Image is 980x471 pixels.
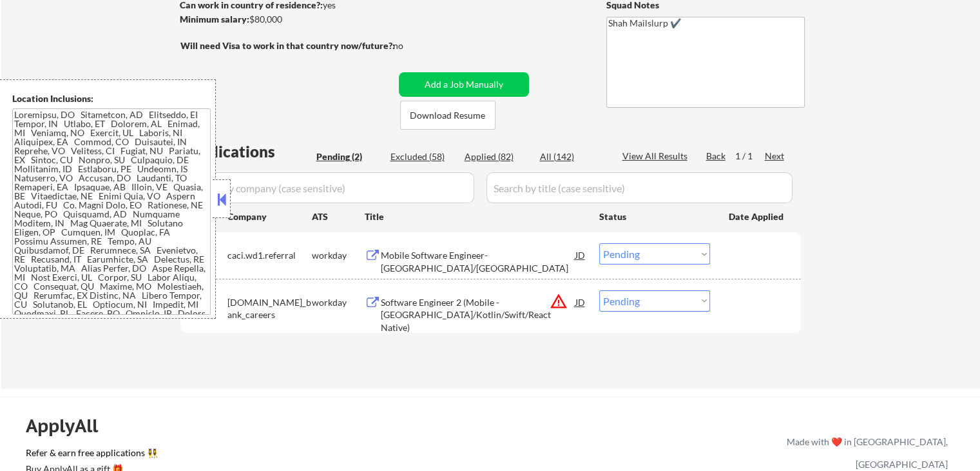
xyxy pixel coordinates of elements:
button: Add a Job Manually [399,72,529,97]
div: ApplyAll [26,415,113,437]
div: Back [706,150,727,163]
button: warning_amber [550,292,568,310]
div: Excluded (58) [390,150,455,163]
div: All (142) [540,150,604,163]
div: JD [574,290,587,314]
div: workday [312,249,365,262]
div: [DOMAIN_NAME]_bank_careers [227,296,312,321]
strong: Minimum salary: [180,14,249,25]
div: Status [599,205,710,228]
div: $80,000 [180,13,394,26]
div: Applied (82) [465,150,529,163]
div: ATS [312,210,365,223]
div: JD [574,243,587,266]
div: caci.wd1.referral [227,249,312,262]
div: Software Engineer 2 (Mobile - [GEOGRAPHIC_DATA]/Kotlin/Swift/React Native) [381,296,575,334]
div: Next [765,150,785,163]
div: Applications [184,144,312,159]
div: Company [227,210,312,223]
div: Pending (2) [316,150,381,163]
input: Search by title (case sensitive) [486,172,793,203]
div: Mobile Software Engineer- [GEOGRAPHIC_DATA]/[GEOGRAPHIC_DATA] [381,249,575,274]
div: 1 / 1 [735,150,765,163]
button: Download Resume [400,101,495,130]
strong: Will need Visa to work in that country now/future?: [180,40,395,51]
a: Refer & earn free applications 👯‍♀️ [26,448,517,462]
div: Location Inclusions: [12,92,211,105]
div: Date Applied [729,210,785,223]
div: no [393,39,430,52]
div: View All Results [622,150,691,163]
div: workday [312,296,365,309]
input: Search by company (case sensitive) [184,172,474,203]
div: Title [365,210,587,223]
